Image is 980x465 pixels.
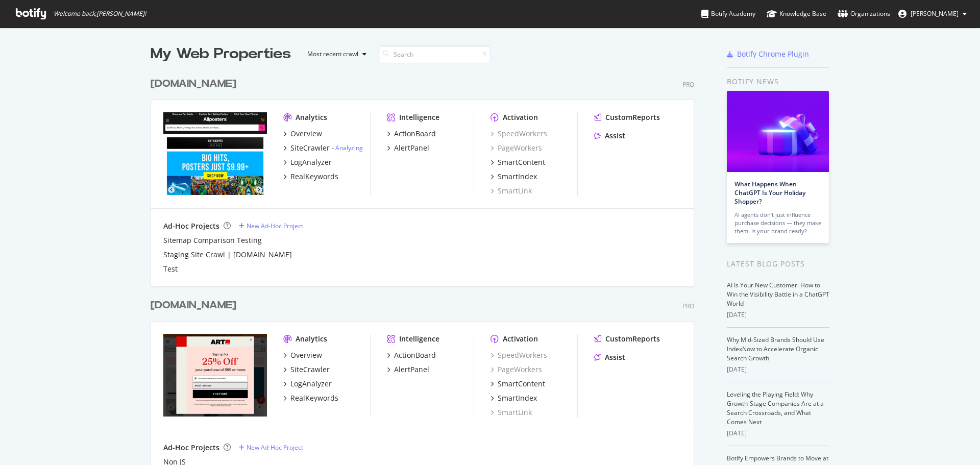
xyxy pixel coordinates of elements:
div: Most recent crawl [307,51,358,57]
div: CustomReports [605,334,660,344]
div: Overview [290,350,322,360]
span: Welcome back, [PERSON_NAME] ! [54,10,146,18]
a: What Happens When ChatGPT Is Your Holiday Shopper? [734,180,805,206]
a: SmartLink [491,186,532,196]
a: Sitemap Comparison Testing [163,235,262,246]
div: [DATE] [727,365,829,374]
img: art.com [163,334,267,417]
div: Intelligence [399,112,439,123]
a: SiteCrawler [283,364,330,375]
a: Overview [283,129,322,139]
a: ActionBoard [387,350,436,360]
a: [DOMAIN_NAME] [151,298,240,313]
div: My Web Properties [151,44,291,64]
div: LogAnalyzer [290,379,332,389]
div: Assist [605,352,625,362]
a: SmartContent [491,379,545,389]
a: PageWorkers [491,143,542,153]
div: SiteCrawler [290,364,330,375]
a: AlertPanel [387,143,429,153]
div: New Ad-Hoc Project [247,443,303,452]
a: AI Is Your New Customer: How to Win the Visibility Battle in a ChatGPT World [727,281,829,308]
a: CustomReports [594,334,660,344]
div: SmartIndex [498,172,537,182]
a: Leveling the Playing Field: Why Growth-Stage Companies Are at a Search Crossroads, and What Comes... [727,390,824,426]
div: Knowledge Base [767,9,826,19]
a: RealKeywords [283,393,338,403]
div: - [332,143,363,152]
a: Test [163,264,178,274]
a: Assist [594,352,625,362]
a: [DOMAIN_NAME] [151,77,240,91]
div: AI agents don’t just influence purchase decisions — they make them. Is your brand ready? [734,211,821,235]
div: Intelligence [399,334,439,344]
button: [PERSON_NAME] [890,6,975,22]
div: [DOMAIN_NAME] [151,77,236,91]
div: SiteCrawler [290,143,330,153]
div: CustomReports [605,112,660,123]
a: New Ad-Hoc Project [239,222,303,230]
a: LogAnalyzer [283,157,332,167]
a: Overview [283,350,322,360]
a: Why Mid-Sized Brands Should Use IndexNow to Accelerate Organic Search Growth [727,335,824,362]
a: Analyzing [335,143,363,152]
div: Analytics [296,334,327,344]
a: SmartIndex [491,393,537,403]
button: Most recent crawl [299,46,371,62]
a: PageWorkers [491,364,542,375]
div: AlertPanel [394,364,429,375]
div: Analytics [296,112,327,123]
span: Thomas Brodbeck [911,9,959,18]
input: Search [379,45,491,63]
a: SmartIndex [491,172,537,182]
div: LogAnalyzer [290,157,332,167]
a: Assist [594,131,625,141]
div: Pro [682,302,694,310]
a: ActionBoard [387,129,436,139]
div: Botify Chrome Plugin [737,49,809,59]
div: RealKeywords [290,393,338,403]
a: SmartContent [491,157,545,167]
img: What Happens When ChatGPT Is Your Holiday Shopper? [727,91,829,172]
div: Activation [503,112,538,123]
a: SpeedWorkers [491,129,547,139]
a: SpeedWorkers [491,350,547,360]
div: Ad-Hoc Projects [163,221,219,231]
a: RealKeywords [283,172,338,182]
div: Ad-Hoc Projects [163,443,219,453]
div: SmartIndex [498,393,537,403]
div: Organizations [838,9,890,19]
div: SmartContent [498,379,545,389]
a: Botify Chrome Plugin [727,49,809,59]
div: ActionBoard [394,129,436,139]
div: Assist [605,131,625,141]
img: allposters.com [163,112,267,195]
div: [DATE] [727,310,829,320]
div: Botify news [727,76,829,87]
div: AlertPanel [394,143,429,153]
a: AlertPanel [387,364,429,375]
a: CustomReports [594,112,660,123]
a: SiteCrawler- Analyzing [283,143,363,153]
div: [DATE] [727,429,829,438]
a: SmartLink [491,407,532,418]
div: RealKeywords [290,172,338,182]
div: Activation [503,334,538,344]
a: Staging Site Crawl | [DOMAIN_NAME] [163,250,292,260]
div: [DOMAIN_NAME] [151,298,236,313]
div: Pro [682,80,694,89]
a: New Ad-Hoc Project [239,443,303,452]
div: Latest Blog Posts [727,258,829,270]
a: LogAnalyzer [283,379,332,389]
div: New Ad-Hoc Project [247,222,303,230]
div: SmartContent [498,157,545,167]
